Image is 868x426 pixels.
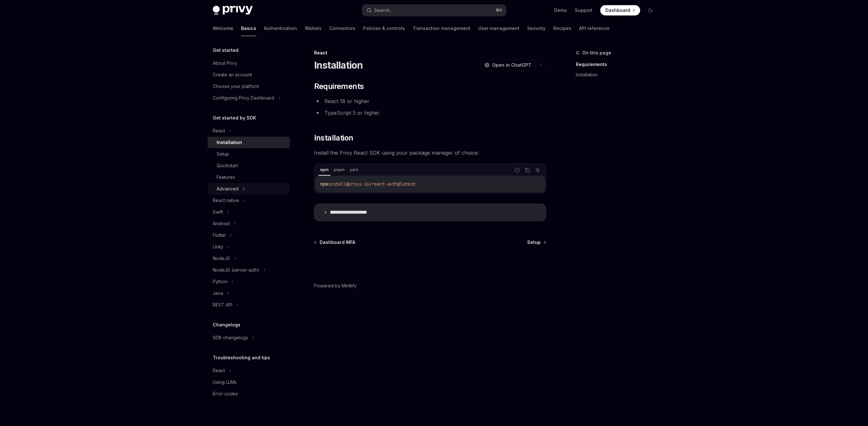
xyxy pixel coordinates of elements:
[328,181,346,187] span: install
[314,283,357,289] a: Powered by Mintlify
[208,206,290,218] button: Swift
[554,7,567,14] a: Demo
[314,133,353,143] span: Installation
[217,162,238,169] div: Quickstart
[600,5,640,15] a: Dashboard
[320,181,328,187] span: npm
[314,50,546,56] div: React
[208,388,290,400] a: Error codes
[208,195,290,206] button: React native
[582,49,611,57] span: On this page
[213,354,270,362] h5: Troubleshooting and tips
[413,21,471,36] a: Transaction management
[208,137,290,148] a: Installation
[478,21,519,36] a: User management
[208,92,290,104] button: Configuring Privy Dashboard
[346,181,415,187] span: @privy-io/react-auth@latest
[208,148,290,160] a: Setup
[213,114,256,122] h5: Get started by SDK
[534,166,542,174] button: Ask AI
[208,81,290,92] a: Choose your platform
[208,299,290,311] button: REST API
[241,21,256,36] a: Basics
[213,390,238,398] div: Error codes
[480,60,535,71] button: Open in ChatGPT
[208,183,290,195] button: Advanced
[329,21,355,36] a: Connectors
[496,8,502,13] span: ⌘ K
[213,367,225,374] div: React
[217,150,229,158] div: Setup
[213,334,248,342] div: SDK changelogs
[213,289,223,297] div: Java
[208,365,290,376] button: React
[362,5,506,16] button: Search...⌘K
[575,7,593,14] a: Support
[264,21,297,36] a: Authentication
[348,166,360,174] div: yarn
[576,59,661,70] a: Requirements
[213,278,228,286] div: Python
[527,239,541,246] span: Setup
[217,185,238,193] div: Advanced
[523,166,532,174] button: Copy the contents from the code block
[208,253,290,264] button: NodeJS
[213,220,229,228] div: Android
[213,208,223,216] div: Swift
[305,21,322,36] a: Wallets
[213,243,223,251] div: Unity
[576,70,661,80] a: Installation
[213,321,240,329] h5: Changelogs
[314,97,546,106] li: React 18 or higher
[314,148,546,157] span: Install the Privy React SDK using your package manager of choice:
[208,171,290,183] a: Features
[332,166,347,174] div: pnpm
[645,5,656,15] button: Toggle dark mode
[208,287,290,299] button: Java
[217,173,235,181] div: Features
[213,59,237,67] div: About Privy
[314,81,364,92] span: Requirements
[492,62,531,68] span: Open in ChatGPT
[213,255,230,262] div: NodeJS
[217,139,242,146] div: Installation
[213,71,252,79] div: Create an account
[213,266,259,274] div: NodeJS (server-auth)
[213,231,226,239] div: Flutter
[213,6,253,15] img: dark logo
[315,239,355,246] a: Dashboard MFA
[208,241,290,253] button: Unity
[314,59,363,71] h1: Installation
[213,21,233,36] a: Welcome
[579,21,610,36] a: API reference
[513,166,521,174] button: Report incorrect code
[213,127,225,135] div: React
[208,125,290,137] button: React
[208,218,290,229] button: Android
[208,160,290,171] a: Quickstart
[318,166,331,174] div: npm
[553,21,571,36] a: Recipes
[213,197,239,204] div: React native
[605,7,630,14] span: Dashboard
[208,276,290,287] button: Python
[208,69,290,81] a: Create an account
[213,301,232,309] div: REST API
[208,264,290,276] button: NodeJS (server-auth)
[208,229,290,241] button: Flutter
[314,108,546,117] li: TypeScript 5 or higher
[363,21,405,36] a: Policies & controls
[208,376,290,388] a: Using LLMs
[374,6,392,14] div: Search...
[527,239,546,246] a: Setup
[208,332,290,344] button: SDK changelogs
[213,94,274,102] div: Configuring Privy Dashboard
[208,57,290,69] a: About Privy
[527,21,546,36] a: Security
[213,378,237,386] div: Using LLMs
[213,46,238,54] h5: Get started
[213,82,259,90] div: Choose your platform
[320,239,355,246] span: Dashboard MFA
